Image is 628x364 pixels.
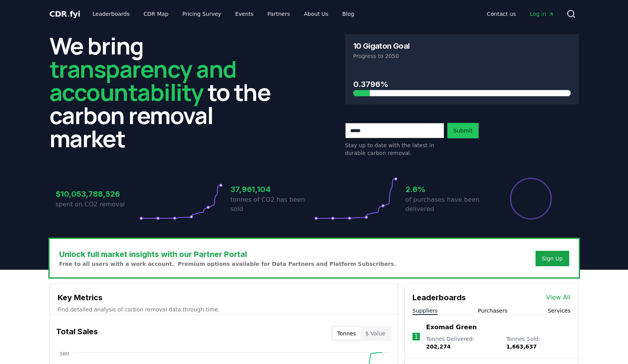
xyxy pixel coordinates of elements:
h3: 0.3796% [353,78,571,90]
p: Stay up to date with the latest in durable carbon removal. [345,141,444,157]
span: 202,274 [426,344,451,350]
tspan: 38M [59,351,69,357]
a: View All [546,293,571,302]
a: CDR.fyi [50,9,80,19]
p: spent on CO2 removal [56,200,139,209]
h3: Key Metrics [58,292,390,303]
button: Suppliers [412,307,438,315]
span: 1,663,637 [506,344,537,350]
p: Tonnes Sold : [506,335,570,350]
span: Log in [530,10,554,18]
a: About Us [298,7,334,21]
a: Leaderboards [86,7,136,21]
p: of purchases have been delivered [406,195,489,214]
a: Blog [336,7,361,21]
a: Pricing Survey [176,7,227,21]
p: tonnes of CO2 has been sold [231,195,314,214]
p: Find detailed analysis of carbon removal data through time. [58,306,390,313]
a: Sign Up [542,255,563,262]
h3: 10 Gigaton Goal [353,42,410,50]
p: Tonnes Delivered : [426,335,498,350]
h3: 2.6% [406,184,489,195]
a: Events [229,7,260,21]
button: $ Value [361,327,390,340]
a: Exomad Green [426,323,477,332]
button: Tonnes [333,327,361,340]
p: 1 [414,332,418,341]
nav: Main [481,7,560,21]
nav: Main [86,7,360,21]
div: Percentage of sales delivered [509,177,553,220]
p: Free to all users with a work account. Premium options available for Data Partners and Platform S... [59,260,396,268]
h2: We bring to the carbon removal market [50,34,283,150]
h3: Total Sales [56,326,98,341]
a: Log in [524,7,560,21]
span: . [67,9,70,19]
button: Purchasers [478,307,508,315]
h3: 37,961,104 [231,184,314,195]
button: Submit [447,123,479,138]
span: CDR fyi [50,9,80,19]
h3: Unlock full market insights with our Partner Portal [59,248,396,260]
span: transparency and accountability [50,53,236,108]
h3: Leaderboards [412,292,466,303]
a: Contact us [481,7,522,21]
h3: $10,053,788,526 [56,188,139,200]
a: Partners [261,7,296,21]
a: CDR Map [137,7,175,21]
p: Progress to 2050 [353,52,571,60]
button: Sign Up [536,251,569,266]
button: Services [548,307,570,315]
